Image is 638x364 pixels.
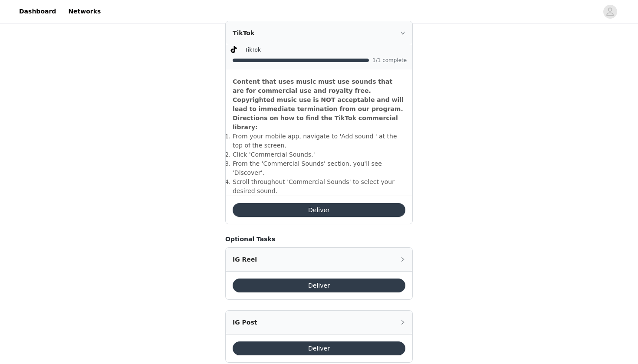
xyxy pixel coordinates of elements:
span: 1/1 complete [372,58,407,63]
div: avatar [606,5,614,19]
a: Dashboard [14,2,61,21]
span: TikTok [245,47,261,53]
a: Networks [63,2,106,21]
li: ​Click 'Commercial Sounds.' [233,150,405,159]
h4: Optional Tasks [225,235,413,244]
strong: Content that uses music must use sounds that are for commercial use and royalty free. Copyrighted... [233,78,404,131]
div: icon: rightIG Post [226,311,412,334]
div: icon: rightTikTok [226,21,412,45]
li: ​From your mobile app, navigate to 'Add sound ' at the top of the screen. [233,132,405,150]
li: ​From the 'Commercial Sounds' section, you'll see 'Discover'. [233,159,405,177]
button: Deliver [233,203,405,217]
i: icon: right [400,320,405,325]
button: Deliver [233,341,405,355]
div: icon: rightIG Reel [226,248,412,271]
li: ​Scroll throughout 'Commercial Sounds' to select your desired sound. [233,177,405,196]
i: icon: right [400,30,405,36]
button: Deliver [233,279,405,292]
i: icon: right [400,257,405,262]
